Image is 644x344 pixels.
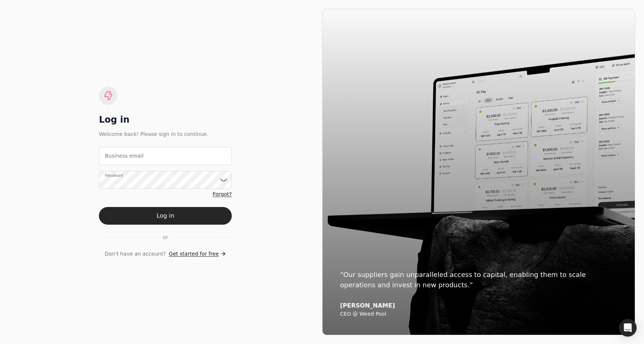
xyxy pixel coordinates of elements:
[169,250,226,258] a: Get started for free
[105,152,144,160] label: Business email
[105,172,123,178] label: Password
[213,190,232,198] a: Forgot?
[169,250,219,258] span: Get started for free
[163,234,168,241] span: or
[105,250,166,258] span: Don't have an account?
[99,114,232,126] div: Log in
[99,130,232,138] div: Welcome back! Please sign in to continue.
[340,302,617,309] div: [PERSON_NAME]
[99,207,232,225] button: Log in
[340,311,617,317] div: CEO @ Weed Pool
[619,319,637,337] div: Open Intercom Messenger
[340,270,617,290] div: “Our suppliers gain unparalleled access to capital, enabling them to scale operations and invest ...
